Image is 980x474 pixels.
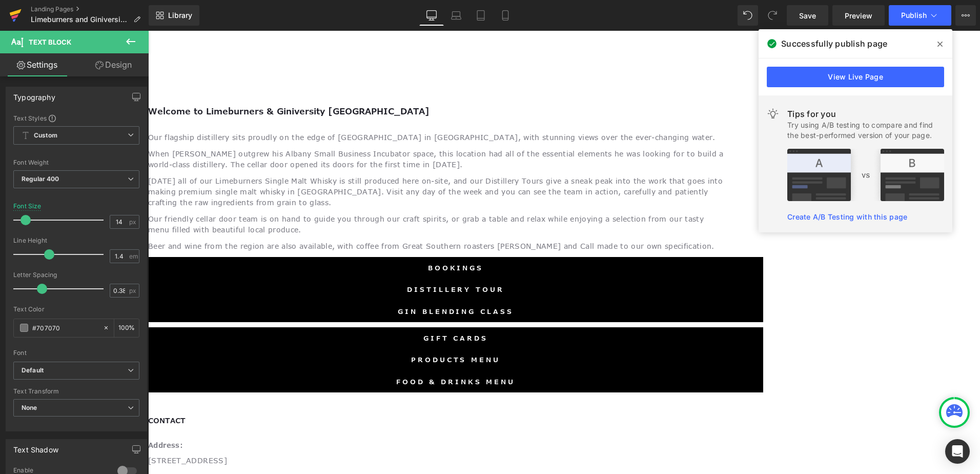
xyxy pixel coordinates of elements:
[248,346,367,355] span: FOOD & DRINKS MENU
[22,404,37,411] b: None
[781,37,887,50] span: Successfully publish page
[263,324,352,333] span: PRODUCTS MENU
[787,149,944,201] img: tip.png
[468,5,493,26] a: Tablet
[738,5,758,26] button: Undo
[767,67,944,87] a: View Live Page
[493,5,518,26] a: Mobile
[13,440,58,454] div: Text Shadow
[13,349,139,357] div: Font
[129,253,138,260] span: em
[250,276,365,285] span: GIN BLENDING CLASS
[280,232,335,242] span: BOOKINGS
[845,10,872,21] span: Preview
[832,5,885,26] a: Preview
[945,439,970,464] div: Open Intercom Messenger
[259,254,356,263] span: DISTILLERY TOUR
[901,11,927,19] span: Publish
[13,271,139,279] div: Letter Spacing
[129,287,138,294] span: px
[13,306,139,313] div: Text Color
[762,5,783,26] button: Redo
[787,212,907,221] a: Create A/B Testing with this page
[799,10,816,21] span: Save
[13,237,139,244] div: Line Height
[13,114,139,122] div: Text Styles
[114,319,139,337] div: %
[419,5,444,26] a: Desktop
[149,5,199,26] a: New Library
[444,5,468,26] a: Laptop
[955,5,976,26] button: More
[275,303,340,312] span: GIFT CARDS
[787,120,944,141] div: Try using A/B testing to compare and find the best-performed version of your page.
[13,87,55,102] div: Typography
[13,388,139,395] div: Text Transform
[29,38,71,46] span: Text Block
[76,53,151,76] a: Design
[787,108,944,120] div: Tips for you
[31,5,149,13] a: Landing Pages
[168,11,192,20] span: Library
[13,159,139,166] div: Font Weight
[767,108,779,120] img: light.svg
[34,131,57,140] b: Custom
[889,5,951,26] button: Publish
[13,203,42,210] div: Font Size
[32,322,98,333] input: Color
[129,219,138,225] span: px
[22,366,44,375] i: Default
[22,175,59,183] b: Regular 400
[31,15,129,24] span: Limeburners and Giniversity [GEOGRAPHIC_DATA]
